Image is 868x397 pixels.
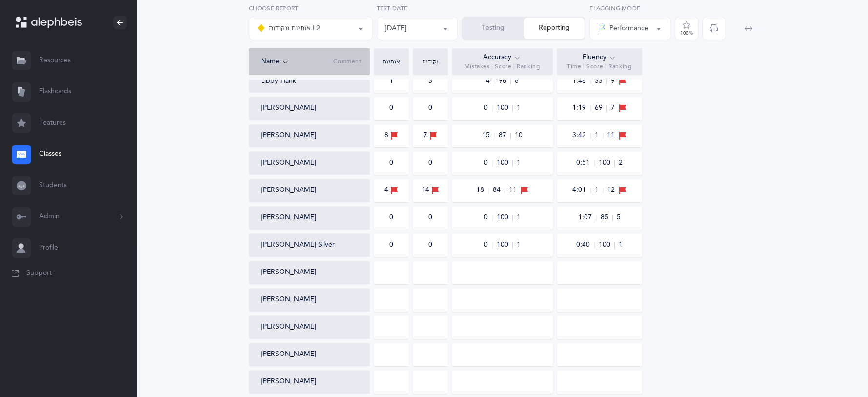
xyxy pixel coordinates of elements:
span: 15 [482,132,494,139]
span: 0 [484,105,492,111]
span: 11 [509,186,517,195]
div: 0 [389,213,393,223]
button: אותיות ונקודות L2 [249,17,373,40]
button: 100% [675,17,698,40]
span: 1 [517,213,521,223]
div: Performance [598,23,648,34]
span: 4:01 [572,187,590,193]
div: אותיות [376,59,406,64]
span: Time | Score | Ranking [567,63,631,71]
span: 9 [611,76,615,86]
div: 0 [428,240,432,250]
button: [PERSON_NAME] [261,158,316,168]
div: 0 [428,158,432,168]
label: Test Date [377,4,458,13]
button: 09/08/2025 [377,17,458,40]
div: 4 [384,185,398,196]
span: 100 [598,160,615,166]
span: 10 [515,131,523,141]
span: 100 [496,214,513,221]
label: Choose report [249,4,373,13]
span: 12 [607,186,615,195]
button: [PERSON_NAME] [261,213,316,223]
span: 1 [517,104,521,113]
span: 18 [476,187,488,193]
button: Testing [463,18,524,39]
span: 7 [611,104,615,113]
button: [PERSON_NAME] Silver [261,240,335,250]
span: 100 [496,160,513,166]
span: 100 [496,105,513,111]
span: 2 [619,158,623,168]
button: [PERSON_NAME] [261,377,316,387]
div: 3 [428,76,432,86]
span: Comment [333,58,361,65]
div: 0 [389,240,393,250]
div: Accuracy [483,52,521,63]
button: [PERSON_NAME] [261,104,316,113]
div: 0 [389,104,393,113]
span: 0 [484,160,492,166]
span: 1 [594,132,603,139]
span: 1:19 [572,105,590,111]
button: [PERSON_NAME] [261,322,316,332]
span: 1:07 [578,214,596,221]
span: 84 [492,187,505,193]
span: 1 [594,187,603,193]
span: 5 [617,213,621,223]
button: [PERSON_NAME] [261,186,316,195]
span: % [689,30,693,36]
div: 0 [428,104,432,113]
div: [DATE] [385,23,406,34]
span: 0 [484,214,492,221]
button: [PERSON_NAME] [261,350,316,359]
div: 0 [428,213,432,223]
span: 100 [496,242,513,248]
button: [PERSON_NAME] [261,131,316,141]
span: 1 [517,158,521,168]
div: Name [261,56,334,67]
span: 1 [517,240,521,250]
span: 1 [619,240,623,250]
button: Performance [589,17,671,40]
span: Mistakes | Score | Ranking [464,63,540,71]
span: 8 [515,76,519,86]
label: Flagging Mode [589,4,671,13]
div: 1 [389,76,393,86]
div: 7 [424,130,437,141]
span: 3:42 [572,132,590,139]
span: 0:51 [576,160,594,166]
div: 100 [680,31,693,36]
div: נקודות [415,59,445,64]
span: 0:40 [576,242,594,248]
div: Fluency [583,52,616,63]
span: 69 [594,105,607,111]
span: 0 [484,242,492,248]
span: 1:46 [572,78,590,84]
span: 100 [598,242,615,248]
div: 8 [384,130,398,141]
span: 85 [600,214,613,221]
span: 11 [607,131,615,141]
span: 4 [485,78,494,84]
span: Support [26,269,52,278]
div: 14 [422,185,439,196]
span: 33 [594,78,607,84]
button: [PERSON_NAME] [261,295,316,305]
button: [PERSON_NAME] [261,268,316,277]
div: 0 [389,158,393,168]
span: 96 [498,78,511,84]
div: אותיות ונקודות L2 [257,22,320,34]
button: Libby Flank [261,76,296,86]
span: 87 [498,132,511,139]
